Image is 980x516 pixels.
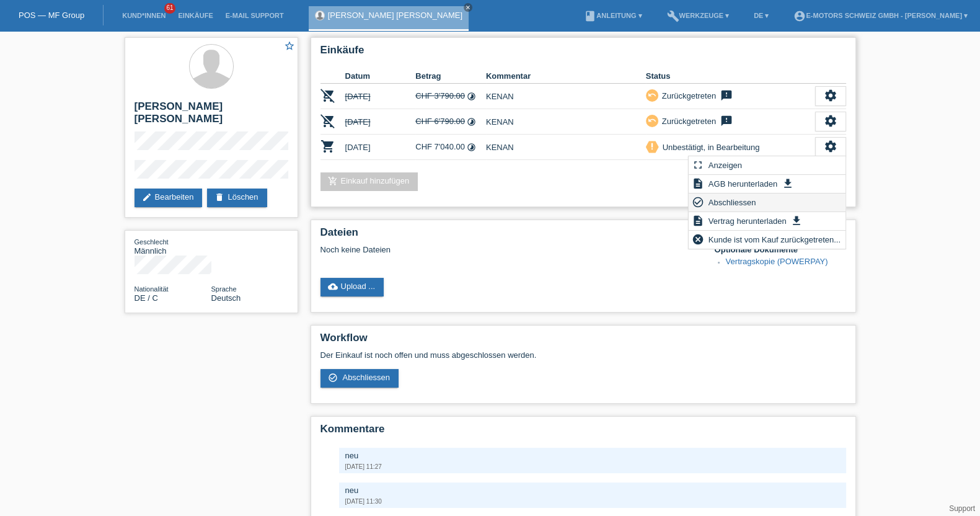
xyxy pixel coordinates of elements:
[164,3,175,14] span: 61
[320,423,846,442] h2: Kommentare
[659,141,760,154] div: Unbestätigt, in Bearbeitung
[345,135,416,160] td: [DATE]
[486,109,646,135] td: KENAN
[320,278,384,296] a: cloud_uploadUpload ...
[345,69,416,84] th: Datum
[135,100,288,131] h2: [PERSON_NAME] [PERSON_NAME]
[320,369,399,388] a: check_circle_outline Abschliessen
[320,245,699,254] div: Noch keine Dateien
[328,176,338,186] i: add_shopping_cart
[486,135,646,160] td: KENAN
[345,486,840,495] div: neu
[660,12,735,19] a: buildWerkzeuge ▾
[793,10,806,22] i: account_circle
[692,177,704,190] i: description
[726,257,828,266] a: Vertragskopie (POWERPAY)
[345,109,416,135] td: [DATE]
[320,113,335,128] i: POSP00028171
[787,12,974,19] a: account_circleE-Motors Schweiz GmbH - [PERSON_NAME] ▾
[658,115,716,128] div: Zurückgetreten
[648,142,656,151] i: priority_high
[345,451,840,460] div: neu
[320,88,335,103] i: POSP00028167
[135,238,169,246] span: Geschlecht
[666,10,679,22] i: build
[648,91,656,99] i: undo
[715,245,846,254] h4: Optionale Dokumente
[320,139,335,154] i: POSP00028172
[465,4,471,11] i: close
[135,189,203,207] a: editBearbeiten
[648,116,656,125] i: undo
[824,140,837,153] i: settings
[320,226,846,245] h2: Dateien
[219,12,290,19] a: E-Mail Support
[345,463,840,470] div: [DATE] 11:27
[578,12,648,19] a: bookAnleitung ▾
[415,109,486,135] td: CHF 6'790.00
[320,44,846,63] h2: Einkäufe
[584,10,596,22] i: book
[284,40,295,53] a: star_border
[142,192,152,202] i: edit
[214,192,224,202] i: delete
[116,12,172,19] a: Kund*innen
[328,11,462,20] a: [PERSON_NAME] [PERSON_NAME]
[824,114,837,128] i: settings
[415,84,486,109] td: CHF 3'790.00
[824,89,837,102] i: settings
[707,158,744,172] span: Anzeigen
[211,285,237,293] span: Sprache
[719,89,734,102] i: feedback
[949,504,975,513] a: Support
[135,293,158,303] span: Deutschland / C / 03.11.1998
[486,84,646,109] td: KENAN
[328,282,338,291] i: cloud_upload
[211,293,241,303] span: Deutsch
[320,332,846,350] h2: Workflow
[467,117,476,127] i: Fixe Raten (36 Raten)
[345,498,840,505] div: [DATE] 11:30
[646,69,815,84] th: Status
[719,115,734,127] i: feedback
[692,196,704,208] i: check_circle_outline
[328,373,338,383] i: check_circle_outline
[19,11,84,20] a: POS — MF Group
[748,12,775,19] a: DE ▾
[207,189,267,207] a: deleteLöschen
[415,135,486,160] td: CHF 7'040.00
[284,40,295,51] i: star_border
[658,89,716,102] div: Zurückgetreten
[692,159,704,171] i: fullscreen
[135,237,211,256] div: Männlich
[172,12,219,19] a: Einkäufe
[782,177,794,190] i: get_app
[135,285,169,293] span: Nationalität
[707,195,758,210] span: Abschliessen
[415,69,486,84] th: Betrag
[342,373,390,382] span: Abschliessen
[345,84,416,109] td: [DATE]
[320,172,418,191] a: add_shopping_cartEinkauf hinzufügen
[486,69,646,84] th: Kommentar
[320,350,846,360] p: Der Einkauf ist noch offen und muss abgeschlossen werden.
[707,176,779,191] span: AGB herunterladen
[467,92,476,101] i: Fixe Raten (24 Raten)
[467,143,476,152] i: Fixe Raten (36 Raten)
[464,3,472,12] a: close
